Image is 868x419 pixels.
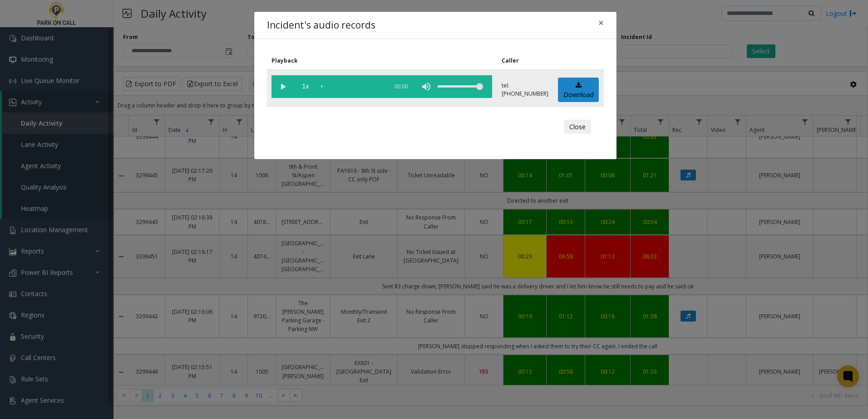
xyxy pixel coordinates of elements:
p: tel:[PHONE_NUMBER] [502,82,548,98]
th: Playback [267,52,497,70]
a: Download [558,78,599,102]
div: volume level [438,75,483,98]
th: Caller [497,52,553,70]
button: Close [564,120,591,134]
h4: Incident's audio records [267,18,375,33]
span: × [598,16,604,29]
button: Close [592,12,610,34]
div: scrub bar [321,75,383,98]
span: playback speed button [294,75,317,98]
